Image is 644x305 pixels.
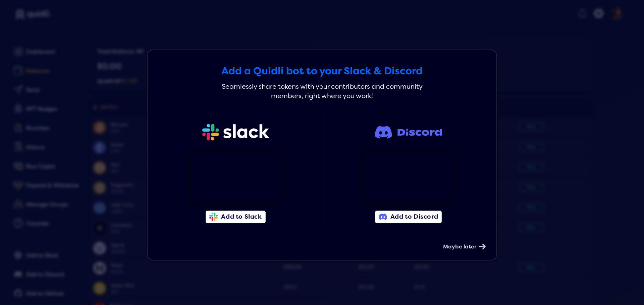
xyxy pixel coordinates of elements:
[375,121,442,144] img: Add to Discord
[375,211,442,223] button: Add to Discord
[209,213,218,221] img: Slack
[443,243,476,250] span: Maybe later
[379,214,387,220] img: Slack
[363,151,454,202] iframe: YouTube video player
[221,82,423,101] h5: Seamlessly share tokens with your contributors and community members, right where you work!
[202,121,269,144] img: Add to Slack
[154,65,490,77] h3: Add a Quidli bot to your Slack & Discord
[191,151,281,202] iframe: YouTube video player
[206,211,265,223] button: Add to Slack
